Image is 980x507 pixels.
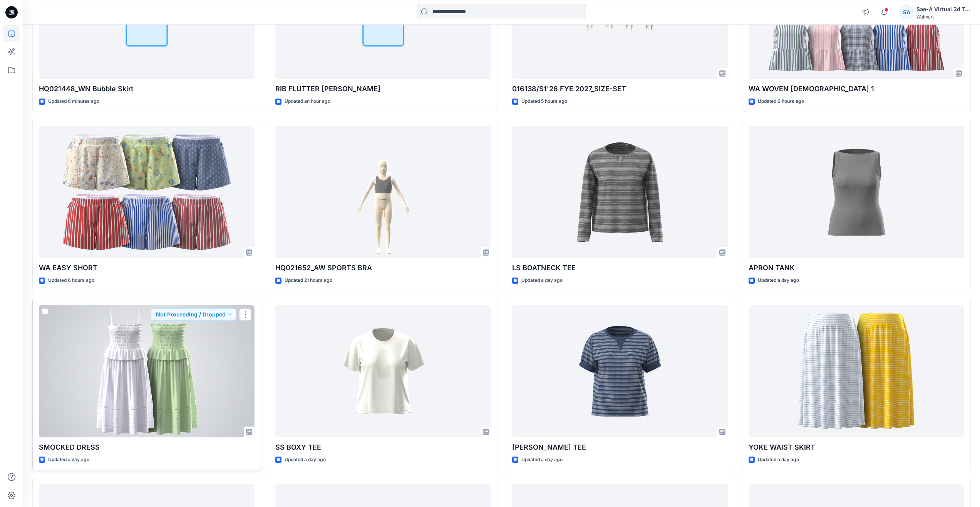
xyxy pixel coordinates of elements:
[758,276,799,284] p: Updated a day ago
[749,126,964,258] a: APRON TANK
[749,263,964,273] p: APRON TANK
[39,126,255,258] a: WA EASY SHORT
[749,442,964,453] p: YOKE WAIST SKIRT
[275,263,491,273] p: HQ021652_AW SPORTS BRA
[512,263,728,273] p: LS BOATNECK TEE
[48,456,89,464] p: Updated a day ago
[749,84,964,94] p: WA WOVEN [DEMOGRAPHIC_DATA] 1
[916,5,970,14] div: Sae-A Virtual 3d Team
[521,276,563,284] p: Updated a day ago
[39,442,255,453] p: SMOCKED DRESS
[48,97,99,105] p: Updated 6 minutes ago
[521,456,563,464] p: Updated a day ago
[758,97,804,105] p: Updated 6 hours ago
[39,263,255,273] p: WA EASY SHORT
[48,276,94,284] p: Updated 6 hours ago
[900,5,913,19] div: SA
[512,442,728,453] p: [PERSON_NAME] TEE
[275,84,491,94] p: RIB FLUTTER [PERSON_NAME]
[285,276,332,284] p: Updated 21 hours ago
[275,442,491,453] p: SS BOXY TEE
[749,305,964,437] a: YOKE WAIST SKIRT
[275,126,491,258] a: HQ021652_AW SPORTS BRA
[512,126,728,258] a: LS BOATNECK TEE
[521,97,567,105] p: Updated 5 hours ago
[758,456,799,464] p: Updated a day ago
[39,305,255,437] a: SMOCKED DRESS
[916,14,970,20] div: Walmart
[285,97,330,105] p: Updated an hour ago
[39,84,255,94] p: HQ021448_WN Bubble Skirt
[275,305,491,437] a: SS BOXY TEE
[512,305,728,437] a: SS RINGER TEE
[285,456,326,464] p: Updated a day ago
[512,84,728,94] p: 016138/S1'26 FYE 2027_SIZE-SET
